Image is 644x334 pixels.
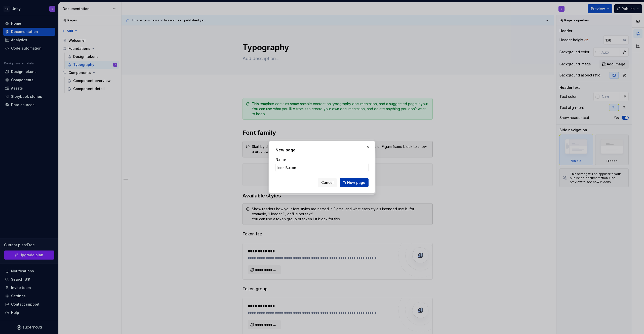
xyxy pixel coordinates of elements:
label: Name [275,157,286,162]
button: Cancel [318,178,337,187]
h2: New page [275,147,369,153]
button: New page [340,178,369,187]
span: New page [347,180,365,185]
span: Cancel [321,180,334,185]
